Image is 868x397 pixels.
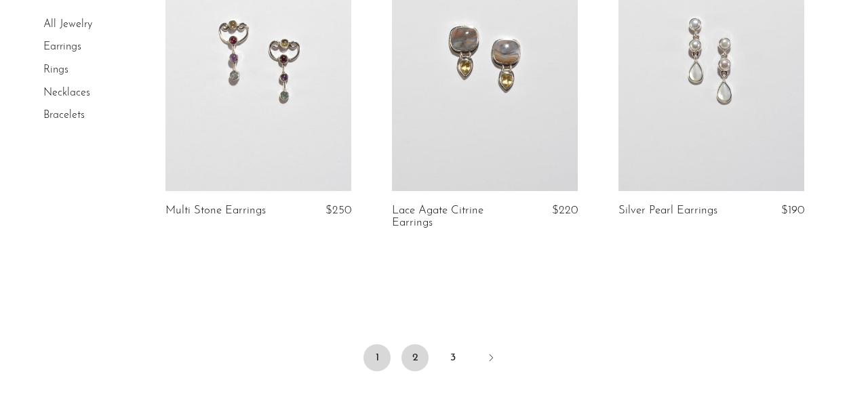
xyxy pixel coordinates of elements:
span: $190 [781,205,804,216]
a: Bracelets [43,110,85,121]
a: All Jewelry [43,19,92,30]
a: Earrings [43,42,81,53]
a: Rings [43,64,68,75]
a: Silver Pearl Earrings [618,205,717,217]
a: Next [477,344,505,374]
a: 3 [439,344,467,371]
a: Lace Agate Citrine Earrings [392,205,514,230]
span: 1 [363,344,391,371]
a: Necklaces [43,87,90,98]
a: Multi Stone Earrings [165,205,266,217]
a: 2 [401,344,429,371]
span: $250 [325,205,351,216]
span: $220 [552,205,578,216]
